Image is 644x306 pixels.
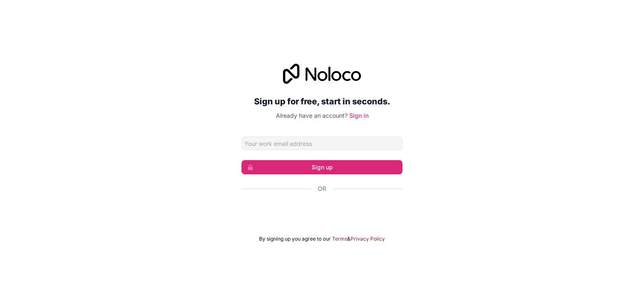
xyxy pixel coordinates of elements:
button: Sign up [241,160,402,174]
span: & [347,236,351,242]
h2: Sign up for free, start in seconds. [241,94,402,109]
span: By signing up you agree to our [259,236,331,242]
span: Already have an account? [276,112,348,119]
a: Sign in [349,112,369,119]
a: Terms [332,236,347,242]
input: Email address [241,137,402,150]
a: Privacy Policy [351,236,385,242]
span: Or [318,184,326,193]
iframe: Sign in with Google Button [237,202,407,220]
